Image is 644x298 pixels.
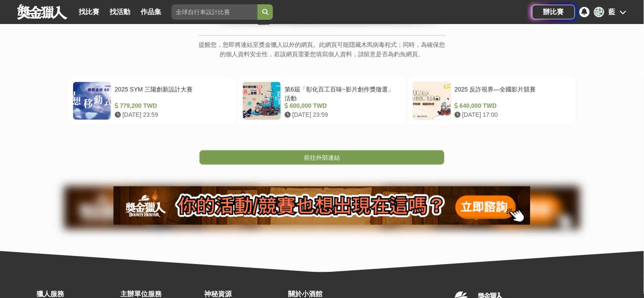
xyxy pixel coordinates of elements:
a: 辦比賽 [532,5,575,19]
div: 640,000 TWD [455,101,568,110]
a: 找活動 [106,6,134,18]
div: 2025 SYM 三陽創新設計大賽 [115,85,228,101]
div: [DATE] 23:59 [115,110,228,119]
img: 905fc34d-8193-4fb2-a793-270a69788fd0.png [113,186,531,225]
div: 600,000 TWD [285,101,398,110]
div: 藍 [609,7,616,17]
div: [DATE] 23:59 [285,110,398,119]
div: [DATE] 17:00 [455,110,568,119]
div: 第6屆「彰化百工百味~影片創作獎徵選」活動 [285,85,398,101]
a: 第6屆「彰化百工百味~影片創作獎徵選」活動 600,000 TWD [DATE] 23:59 [238,77,405,125]
a: 2025 SYM 三陽創新設計大賽 779,200 TWD [DATE] 23:59 [68,77,236,125]
a: 作品集 [137,6,165,18]
a: 前往外部連結 [199,150,445,165]
a: 找比賽 [75,6,103,18]
a: 2025 反詐視界—全國影片競賽 640,000 TWD [DATE] 17:00 [408,77,576,125]
div: 779,200 TWD [115,101,228,110]
input: 全球自行車設計比賽 [172,4,258,20]
span: 前往外部連結 [304,154,340,161]
div: 藍 [594,7,604,17]
div: 2025 反詐視界—全國影片競賽 [455,85,568,101]
p: 提醒您，您即將連結至獎金獵人以外的網頁。此網頁可能隱藏木馬病毒程式；同時，為確保您的個人資料安全性，若該網頁需要您填寫個人資料，請留意是否為釣魚網頁。 [199,40,446,68]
